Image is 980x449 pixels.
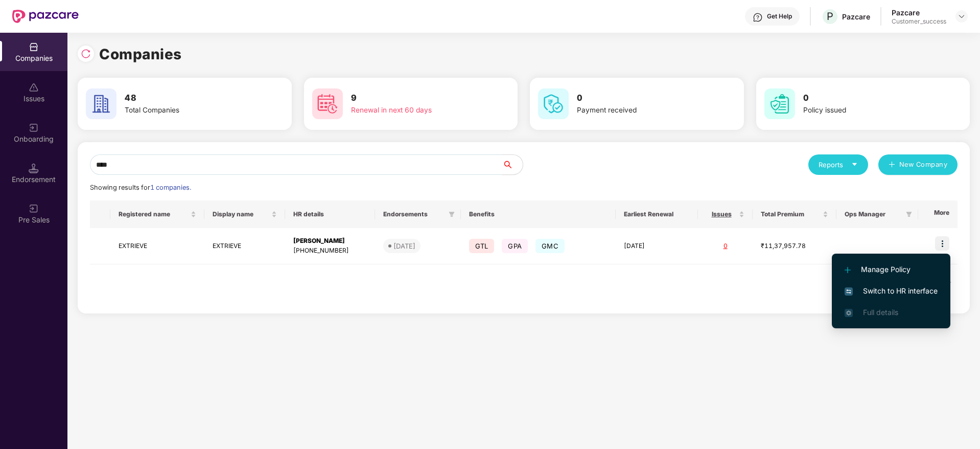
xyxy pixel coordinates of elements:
td: EXTRIEVE [204,228,285,264]
span: plus [889,161,895,169]
span: GMC [535,239,565,253]
th: Registered name [110,200,204,228]
th: More [918,200,958,228]
span: search [502,161,523,169]
img: svg+xml;base64,PHN2ZyBpZD0iRHJvcGRvd24tMzJ4MzIiIHhtbG5zPSJodHRwOi8vd3d3LnczLm9yZy8yMDAwL3N2ZyIgd2... [958,12,966,20]
img: New Pazcare Logo [12,10,79,23]
span: Manage Policy [845,264,938,275]
span: GPA [502,239,528,253]
span: Showing results for [90,184,191,191]
div: 0 [706,241,744,251]
span: New Company [899,160,948,170]
div: ₹11,37,957.78 [761,241,828,251]
div: Pazcare [842,12,870,21]
span: filter [449,211,455,217]
img: svg+xml;base64,PHN2ZyB4bWxucz0iaHR0cDovL3d3dy53My5vcmcvMjAwMC9zdmciIHdpZHRoPSIxNiIgaGVpZ2h0PSIxNi... [845,287,853,296]
div: [PERSON_NAME] [293,236,367,246]
th: Benefits [461,200,616,228]
div: Get Help [767,12,792,20]
img: svg+xml;base64,PHN2ZyBpZD0iSGVscC0zMngzMiIgeG1sbnM9Imh0dHA6Ly93d3cudzMub3JnLzIwMDAvc3ZnIiB3aWR0aD... [753,12,763,23]
span: 1 companies. [150,184,191,191]
div: Pazcare [892,8,946,17]
span: Ops Manager [845,210,901,218]
div: [DATE] [393,241,415,251]
img: svg+xml;base64,PHN2ZyB4bWxucz0iaHR0cDovL3d3dy53My5vcmcvMjAwMC9zdmciIHdpZHRoPSI2MCIgaGVpZ2h0PSI2MC... [86,88,116,119]
span: Switch to HR interface [845,285,938,297]
div: Renewal in next 60 days [351,105,480,116]
button: plusNew Company [878,154,958,175]
img: svg+xml;base64,PHN2ZyB4bWxucz0iaHR0cDovL3d3dy53My5vcmcvMjAwMC9zdmciIHdpZHRoPSI2MCIgaGVpZ2h0PSI2MC... [764,88,795,119]
div: Reports [819,160,858,170]
span: GTL [469,239,495,253]
th: Issues [698,200,753,228]
span: Full details [863,308,898,317]
button: search [502,154,523,175]
div: Policy issued [803,105,932,116]
img: svg+xml;base64,PHN2ZyBpZD0iUmVsb2FkLTMyeDMyIiB4bWxucz0iaHR0cDovL3d3dy53My5vcmcvMjAwMC9zdmciIHdpZH... [81,49,91,59]
th: Total Premium [753,200,836,228]
img: svg+xml;base64,PHN2ZyB4bWxucz0iaHR0cDovL3d3dy53My5vcmcvMjAwMC9zdmciIHdpZHRoPSIxNi4zNjMiIGhlaWdodD... [845,309,853,317]
img: svg+xml;base64,PHN2ZyB4bWxucz0iaHR0cDovL3d3dy53My5vcmcvMjAwMC9zdmciIHdpZHRoPSI2MCIgaGVpZ2h0PSI2MC... [538,88,569,119]
th: Display name [204,200,285,228]
img: svg+xml;base64,PHN2ZyB3aWR0aD0iMjAiIGhlaWdodD0iMjAiIHZpZXdCb3g9IjAgMCAyMCAyMCIgZmlsbD0ibm9uZSIgeG... [29,204,39,214]
h3: 0 [803,92,932,105]
span: Total Premium [761,210,821,218]
img: svg+xml;base64,PHN2ZyB4bWxucz0iaHR0cDovL3d3dy53My5vcmcvMjAwMC9zdmciIHdpZHRoPSIxMi4yMDEiIGhlaWdodD... [845,267,851,273]
span: P [827,10,833,23]
img: svg+xml;base64,PHN2ZyBpZD0iQ29tcGFuaWVzIiB4bWxucz0iaHR0cDovL3d3dy53My5vcmcvMjAwMC9zdmciIHdpZHRoPS... [29,42,39,52]
img: svg+xml;base64,PHN2ZyBpZD0iSXNzdWVzX2Rpc2FibGVkIiB4bWxucz0iaHR0cDovL3d3dy53My5vcmcvMjAwMC9zdmciIH... [29,82,39,93]
img: svg+xml;base64,PHN2ZyB3aWR0aD0iMjAiIGhlaWdodD0iMjAiIHZpZXdCb3g9IjAgMCAyMCAyMCIgZmlsbD0ibm9uZSIgeG... [29,123,39,133]
th: Earliest Renewal [616,200,698,228]
div: Total Companies [125,105,253,116]
span: Registered name [119,210,189,218]
span: filter [447,208,457,220]
span: filter [906,211,912,217]
span: Endorsements [383,210,445,218]
img: svg+xml;base64,PHN2ZyB4bWxucz0iaHR0cDovL3d3dy53My5vcmcvMjAwMC9zdmciIHdpZHRoPSI2MCIgaGVpZ2h0PSI2MC... [312,88,343,119]
span: Display name [213,210,269,218]
h3: 9 [351,92,480,105]
span: filter [904,208,914,220]
h3: 0 [577,92,706,105]
td: EXTRIEVE [110,228,204,264]
h1: Companies [99,43,182,65]
td: [DATE] [616,228,698,264]
img: svg+xml;base64,PHN2ZyB3aWR0aD0iMTQuNSIgaGVpZ2h0PSIxNC41IiB2aWV3Qm94PSIwIDAgMTYgMTYiIGZpbGw9Im5vbm... [29,163,39,173]
div: [PHONE_NUMBER] [293,246,367,256]
img: icon [935,236,949,251]
div: Customer_success [892,17,946,26]
th: HR details [285,200,375,228]
div: Payment received [577,105,706,116]
span: Issues [706,210,737,218]
span: caret-down [851,161,858,168]
h3: 48 [125,92,253,105]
